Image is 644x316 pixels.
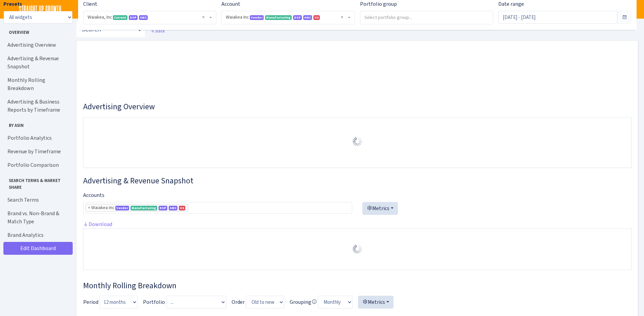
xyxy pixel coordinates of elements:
[3,95,71,117] a: Advertising & Business Reports by Timeframe
[83,221,112,228] a: Download
[159,206,167,210] span: DSP
[88,14,208,21] span: Waiakea, Inc <span class="badge badge-success">Current</span><span class="badge badge-primary">DS...
[88,204,90,211] span: ×
[83,176,631,186] h3: Widget #2
[3,193,71,207] a: Search Terms
[169,206,177,210] span: Amazon Marketing Cloud
[3,38,71,52] a: Advertising Overview
[4,175,71,190] span: Search Terms & Market Share
[250,15,264,20] span: Vendor
[303,15,312,20] span: Amazon Marketing Cloud
[3,242,73,255] a: Edit Dashboard
[293,15,302,20] span: DSP
[143,298,165,306] label: Portfolio
[3,145,71,158] a: Revenue by Timeframe
[139,15,148,20] span: Amazon Marketing Cloud
[232,298,245,306] label: Order
[3,73,71,95] a: Monthly Rolling Breakdown
[621,3,633,15] img: daniel
[83,191,104,199] label: Accounts
[358,296,393,309] button: Metrics
[130,206,157,210] span: Manufacturing
[83,102,631,112] h3: Widget #1
[313,15,320,20] span: US
[84,11,216,24] span: Waiakea, Inc <span class="badge badge-success">Current</span><span class="badge badge-primary">DS...
[290,298,317,306] label: Grouping
[352,136,363,147] img: Preloader
[4,119,71,129] span: By ASIN
[202,14,205,21] span: Remove all items
[4,26,71,36] span: Overview
[265,15,292,20] span: Manufacturing
[311,299,317,304] i: Avg. daily only for these metrics:<br> Sessions<br> Units Ordered<br> Ordered Product Sales<br> S...
[179,206,185,210] span: US
[360,11,493,23] input: Select portfolio group...
[226,14,346,21] span: Waiakea Inc <span class="badge badge-primary">Vendor</span><span class="badge badge-success">Manu...
[86,204,188,211] li: Waiakea Inc <span class="badge badge-primary">Vendor</span><span class="badge badge-success">Manu...
[113,15,127,20] span: Current
[129,15,138,20] span: DSP
[341,14,343,21] span: Remove all items
[83,281,631,291] h3: Widget #38
[151,28,165,34] a: Back
[222,11,354,24] span: Waiakea Inc <span class="badge badge-primary">Vendor</span><span class="badge badge-success">Manu...
[621,3,633,15] a: d
[3,207,71,228] a: Brand vs. Non-Brand & Match Type
[3,158,71,172] a: Portfolio Comparison
[362,202,398,215] button: Metrics
[3,228,71,242] a: Brand Analytics
[83,298,98,306] label: Period
[115,206,129,210] span: Vendor
[3,131,71,145] a: Portfolio Analytics
[352,244,363,254] img: Preloader
[3,52,71,73] a: Advertising & Revenue Snapshot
